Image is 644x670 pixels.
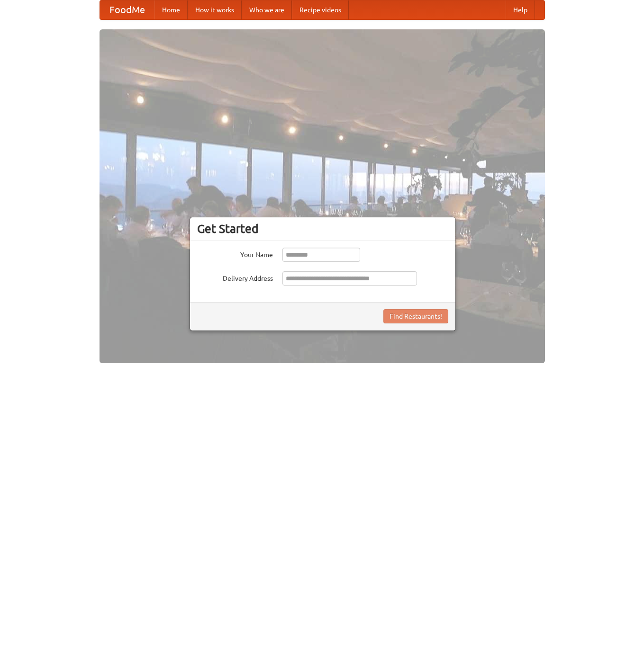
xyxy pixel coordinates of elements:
[506,0,535,19] a: Help
[242,0,292,19] a: Who we are
[383,309,448,323] button: Find Restaurants!
[197,271,273,283] label: Delivery Address
[188,0,242,19] a: How it works
[292,0,349,19] a: Recipe videos
[100,0,154,19] a: FoodMe
[197,222,448,236] h3: Get Started
[197,248,273,259] label: Your Name
[154,0,188,19] a: Home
